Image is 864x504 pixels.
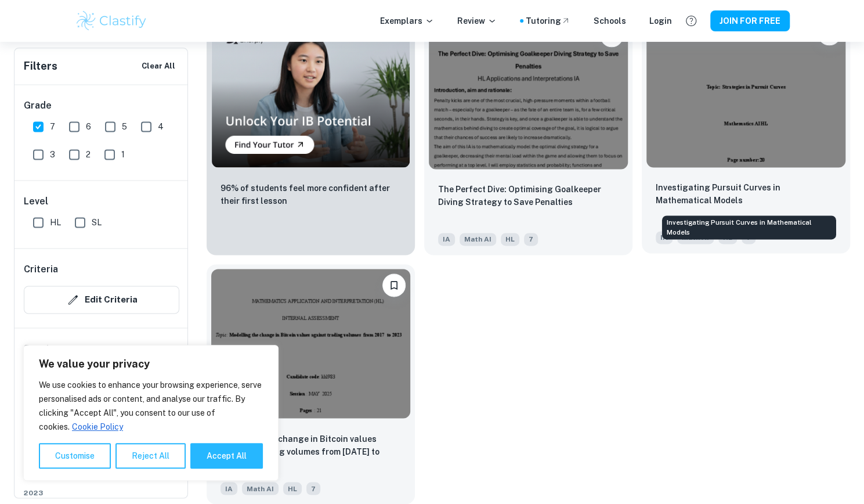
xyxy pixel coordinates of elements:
button: Please log in to bookmark exemplars [382,273,406,297]
p: 96% of students feel more confident after their first lesson [220,182,401,207]
p: We value your privacy [39,357,263,371]
button: Clear All [139,57,178,75]
button: Help and Feedback [681,11,701,31]
span: IA [220,482,237,495]
span: 7 [524,233,538,246]
span: Math AI [242,482,279,495]
p: Investigating Pursuit Curves in Mathematical Models [656,181,836,207]
p: Exemplars [380,15,434,27]
span: 7 [50,120,55,133]
div: We value your privacy [23,345,279,481]
div: Investigating Pursuit Curves in Mathematical Models [662,215,836,239]
h6: Grade [24,99,179,113]
a: Please log in to bookmark exemplars Modelling the change in Bitcoin values against trading volume... [207,264,415,504]
button: Edit Criteria [24,286,179,314]
span: HL [501,233,519,246]
a: Thumbnail96% of students feel more confident after their first lesson [207,15,415,254]
a: Please log in to bookmark exemplarsThe Perfect Dive: Optimising Goalkeeper Diving Strategy to Sav... [424,15,632,254]
span: IA [656,231,673,244]
span: 7 [306,482,320,495]
p: Modelling the change in Bitcoin values against trading volumes from 2017 to 2023 [220,432,401,470]
span: 5 [122,120,127,133]
span: 2 [86,148,91,161]
img: Clastify logo [75,9,149,33]
span: 4 [158,120,164,133]
a: Tutoring [526,15,570,27]
span: 3 [50,148,55,161]
img: Math AI IA example thumbnail: Modelling the change in Bitcoin values [211,269,410,418]
a: Please log in to bookmark exemplarsInvestigating Pursuit Curves in Mathematical ModelsIAMath AIHL7 [642,15,850,254]
button: JOIN FOR FREE [710,10,790,31]
span: IA [438,233,455,246]
img: Thumbnail [211,19,410,167]
h6: Filters [24,58,57,74]
button: Customise [39,443,111,469]
img: Math AI IA example thumbnail: The Perfect Dive: Optimising Goalkeeper [429,19,628,168]
img: Math AI IA example thumbnail: Investigating Pursuit Curves in Mathemat [646,17,845,167]
a: Login [649,15,672,27]
a: Cookie Policy [71,422,124,432]
a: Schools [594,15,626,27]
span: SL [92,216,102,229]
button: Reject All [115,443,186,469]
p: The Perfect Dive: Optimising Goalkeeper Diving Strategy to Save Penalties [438,183,619,208]
p: Review [457,15,497,27]
span: 2023 [24,487,179,498]
h6: Criteria [24,262,58,276]
span: HL [50,216,61,229]
h6: Level [24,195,179,208]
span: 1 [121,148,125,161]
h6: Session [24,342,179,365]
span: HL [283,482,302,495]
p: We use cookies to enhance your browsing experience, serve personalised ads or content, and analys... [39,378,263,434]
span: 6 [86,120,91,133]
span: Math AI [460,233,496,246]
button: Accept All [190,443,263,469]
